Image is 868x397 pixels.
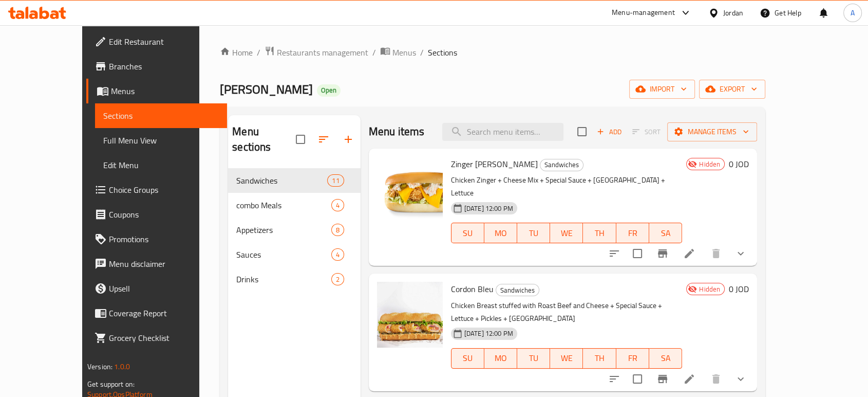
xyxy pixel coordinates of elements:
a: Coverage Report [86,301,227,326]
a: Coupons [86,202,227,227]
button: Branch-specific-item [650,367,675,391]
span: Add [595,126,623,138]
div: Appetizers8 [228,218,360,242]
span: Edit Menu [103,159,219,171]
button: Manage items [667,122,757,141]
span: WE [554,226,579,241]
div: Sandwiches [496,284,539,296]
div: combo Meals4 [228,193,360,218]
button: MO [484,223,517,243]
span: 1.0.0 [114,360,130,373]
span: SA [653,351,678,366]
nav: Menu sections [228,164,360,296]
h6: 0 JOD [729,157,749,171]
h6: 0 JOD [729,282,749,296]
button: show more [728,241,753,266]
span: 4 [332,201,344,210]
a: Promotions [86,227,227,251]
span: MO [488,226,513,241]
span: WE [554,351,579,366]
div: Drinks2 [228,267,360,292]
span: SA [653,226,678,241]
h2: Menu sections [232,124,295,155]
div: Appetizers [236,224,331,236]
span: Coverage Report [109,307,219,319]
span: Sandwiches [496,284,539,296]
a: Edit menu item [683,373,695,385]
span: FR [620,226,645,241]
span: Coupons [109,208,219,221]
div: Menu-management [612,7,675,19]
span: SU [456,226,480,241]
button: TH [583,348,616,369]
button: TH [583,223,616,243]
button: SU [451,348,484,369]
span: Sections [428,46,457,59]
div: Sandwiches [236,174,327,187]
button: FR [616,223,649,243]
span: TH [587,351,612,366]
span: Sort sections [311,127,336,152]
span: 11 [328,176,343,186]
span: Version: [87,360,112,373]
svg: Show Choices [734,373,747,385]
p: Chicken Breast stuffed with Roast Beef and Cheese + Special Sauce + Lettuce + Pickles + [GEOGRAPH... [451,299,682,325]
span: FR [620,351,645,366]
span: Zinger [PERSON_NAME] [451,156,538,172]
button: SA [649,348,682,369]
span: Hidden [695,284,724,294]
li: / [257,46,260,59]
span: Hidden [695,159,724,169]
span: TU [521,351,546,366]
a: Sections [95,103,227,128]
span: Select to update [627,243,648,264]
button: WE [550,348,583,369]
span: Full Menu View [103,134,219,147]
span: Sauces [236,248,331,261]
span: Add item [593,124,626,140]
button: sort-choices [602,241,627,266]
a: Edit Menu [95,153,227,177]
span: Select to update [627,368,648,390]
button: delete [704,241,728,266]
span: 8 [332,225,344,235]
span: Promotions [109,233,219,245]
div: Sandwiches11 [228,168,360,193]
p: Chicken Zinger + Cheese Mix + Special Sauce + [GEOGRAPHIC_DATA] + Lettuce [451,174,682,200]
a: Menus [380,46,416,59]
span: Menu disclaimer [109,258,219,270]
a: Menus [86,79,227,103]
a: Grocery Checklist [86,326,227,350]
button: import [629,80,695,99]
div: Sauces4 [228,242,360,267]
button: show more [728,367,753,391]
img: Cordon Bleu [377,282,443,348]
a: Edit menu item [683,247,695,260]
a: Branches [86,54,227,79]
span: Menus [111,85,219,97]
span: [DATE] 12:00 PM [460,329,517,338]
span: Select section [571,121,593,142]
div: Open [317,84,341,97]
span: TH [587,226,612,241]
svg: Show Choices [734,247,747,260]
span: Edit Restaurant [109,35,219,48]
button: delete [704,367,728,391]
span: Choice Groups [109,184,219,196]
span: 4 [332,250,344,260]
div: items [331,248,344,261]
nav: breadcrumb [220,46,765,59]
button: TU [517,223,550,243]
span: Upsell [109,282,219,295]
button: Add section [336,127,361,152]
div: Drinks [236,273,331,285]
a: Restaurants management [265,46,368,59]
div: Jordan [723,7,743,19]
span: Branches [109,60,219,73]
span: combo Meals [236,199,331,211]
a: Menu disclaimer [86,251,227,276]
button: export [699,80,765,99]
button: WE [550,223,583,243]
